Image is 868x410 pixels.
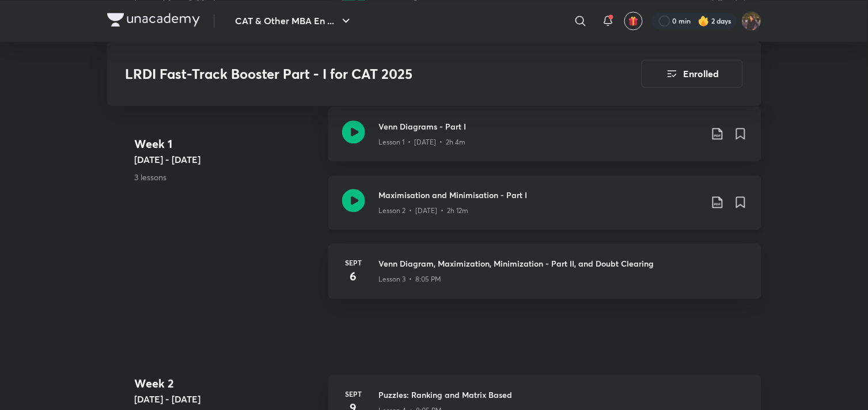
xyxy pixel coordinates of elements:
h4: Week 2 [135,375,319,392]
h6: Sept [342,257,365,268]
p: Lesson 2 • [DATE] • 2h 12m [379,206,469,216]
img: Company Logo [107,13,200,26]
a: Maximisation and Minimisation - Part ILesson 2 • [DATE] • 2h 12m [328,175,761,244]
h6: Sept [342,389,365,399]
p: 3 lessons [135,171,319,183]
h3: Venn Diagrams - Part I [379,120,702,132]
h4: Week 1 [135,135,319,153]
h3: Venn Diagram, Maximization, Minimization - Part II, and Doubt Clearing [379,257,748,269]
a: Company Logo [107,13,200,29]
h5: [DATE] - [DATE] [135,153,319,166]
p: Lesson 1 • [DATE] • 2h 4m [379,137,466,147]
button: CAT & Other MBA En ... [229,9,360,32]
h5: [DATE] - [DATE] [135,392,319,406]
img: streak [698,15,710,26]
button: Enrolled [642,60,743,88]
p: Lesson 3 • 8:05 PM [379,274,442,284]
a: Venn Diagrams - Part ILesson 1 • [DATE] • 2h 4m [328,107,761,175]
h3: Maximisation and Minimisation - Part I [379,189,702,201]
a: Sept6Venn Diagram, Maximization, Minimization - Part II, and Doubt ClearingLesson 3 • 8:05 PM [328,244,761,313]
button: avatar [624,12,643,30]
h3: Puzzles: Ranking and Matrix Based [379,389,748,401]
img: Bhumika Varshney [742,11,761,31]
h3: LRDI Fast-Track Booster Part - I for CAT 2025 [126,66,577,82]
h4: 6 [342,268,365,285]
img: avatar [628,16,639,26]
